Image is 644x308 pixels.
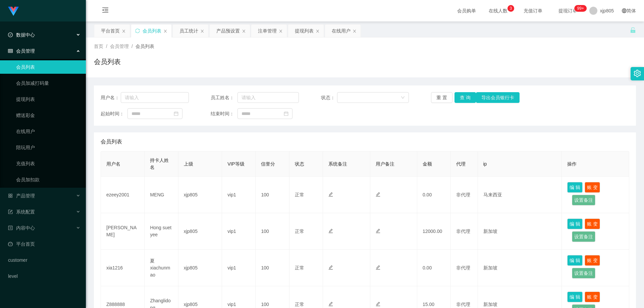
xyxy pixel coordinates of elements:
i: 图标: global [622,8,627,13]
span: 充值订单 [520,8,546,13]
span: 正常 [295,265,304,270]
a: level [8,269,80,283]
span: 起始时间： [101,110,127,117]
button: 设置备注 [572,268,595,279]
a: 会员加减打码量 [16,76,80,90]
i: 图标: close [279,29,283,33]
td: ezeey2001 [101,177,145,213]
i: 图标: unlock [630,27,636,33]
i: 图标: edit [376,192,380,197]
a: 会员加扣款 [16,173,80,186]
td: 100 [256,177,289,213]
i: 图标: close [163,29,167,33]
td: 100 [256,250,289,286]
button: 编 辑 [567,255,583,266]
i: 图标: appstore-o [8,193,13,198]
a: 赠送彩金 [16,109,80,122]
div: 会员列表 [143,24,161,37]
button: 账 变 [585,219,600,229]
i: 图标: calendar [284,111,288,116]
button: 账 变 [585,182,600,193]
span: 结束时间： [211,110,237,117]
div: 平台首页 [101,24,120,37]
div: 注单管理 [258,24,277,37]
a: 图标: dashboard平台首页 [8,237,80,251]
td: 新加坡 [478,250,562,286]
i: 图标: close [242,29,246,33]
span: 状态 [295,161,304,167]
img: logo.9652507e.png [8,7,19,16]
button: 设置备注 [572,195,595,205]
span: 信誉分 [261,161,275,167]
i: 图标: check-circle-o [8,33,13,37]
i: 图标: close [316,29,320,33]
div: 员工统计 [179,24,198,37]
span: 用户名 [106,161,120,167]
td: Hong suet yee [145,213,178,250]
span: 用户备注 [376,161,394,167]
i: 图标: form [8,209,13,214]
td: 100 [256,213,289,250]
span: 首页 [94,44,103,49]
input: 请输入 [121,92,189,103]
i: 图标: edit [328,229,333,233]
span: 提现订单 [555,8,581,13]
td: 0.00 [417,250,451,286]
a: 陪玩用户 [16,141,80,154]
button: 查 询 [454,92,476,103]
i: 图标: edit [328,192,333,197]
span: 操作 [567,161,577,167]
td: xia1216 [101,250,145,286]
span: / [106,44,107,49]
td: MENG [145,177,178,213]
i: 图标: edit [376,229,380,233]
i: 图标: down [401,96,405,100]
td: 0.00 [417,177,451,213]
button: 设置备注 [572,231,595,242]
span: 会员列表 [101,138,122,146]
span: 非代理 [456,192,470,197]
i: 图标: table [8,49,13,53]
div: 在线用户 [332,24,351,37]
button: 重 置 [431,92,452,103]
i: 图标: profile [8,226,13,230]
span: 状态： [321,94,337,101]
span: / [131,44,133,49]
i: 图标: edit [376,302,380,306]
span: 系统备注 [328,161,347,167]
h1: 会员列表 [94,57,121,67]
span: 会员管理 [110,44,129,49]
span: 用户名： [101,94,121,101]
span: ip [483,161,487,167]
td: vip1 [222,250,256,286]
a: 在线用户 [16,125,80,138]
i: 图标: calendar [174,111,178,116]
span: 正常 [295,302,304,307]
span: 正常 [295,229,304,234]
td: 夏xiachunmao [145,250,178,286]
button: 编 辑 [567,182,583,193]
i: 图标: edit [328,302,333,306]
i: 图标: setting [634,70,641,77]
div: 产品预设置 [216,24,240,37]
sup: 3 [507,5,514,12]
span: 正常 [295,192,304,197]
i: 图标: close [200,29,204,33]
i: 图标: close [353,29,357,33]
td: vip1 [222,177,256,213]
span: 员工姓名： [211,94,237,101]
span: 在线人数 [485,8,511,13]
span: 数据中心 [8,32,35,38]
a: 会员列表 [16,60,80,74]
td: [PERSON_NAME] [101,213,145,250]
a: 提现列表 [16,93,80,106]
td: vip1 [222,213,256,250]
td: 马来西亚 [478,177,562,213]
td: 12000.00 [417,213,451,250]
button: 导出会员银行卡 [476,92,520,103]
span: VIP等级 [227,161,245,167]
td: xjp805 [178,177,222,213]
span: 非代理 [456,265,470,270]
span: 会员管理 [8,48,35,54]
button: 账 变 [585,255,600,266]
